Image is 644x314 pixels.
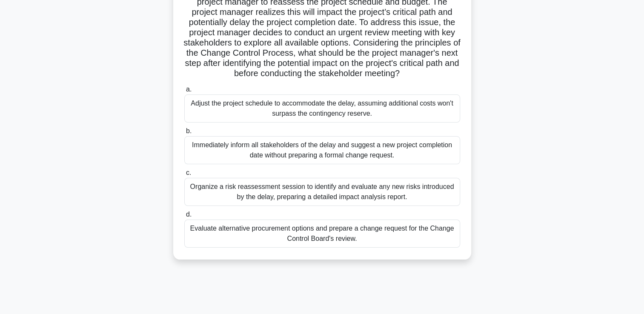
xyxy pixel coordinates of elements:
[184,94,460,123] div: Adjust the project schedule to accommodate the delay, assuming additional costs won't surpass the...
[186,127,192,134] span: b.
[186,211,192,218] span: d.
[186,86,192,93] span: a.
[184,220,460,248] div: Evaluate alternative procurement options and prepare a change request for the Change Control Boar...
[184,136,460,164] div: Immediately inform all stakeholders of the delay and suggest a new project completion date withou...
[184,178,460,206] div: Organize a risk reassessment session to identify and evaluate any new risks introduced by the del...
[186,169,191,176] span: c.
